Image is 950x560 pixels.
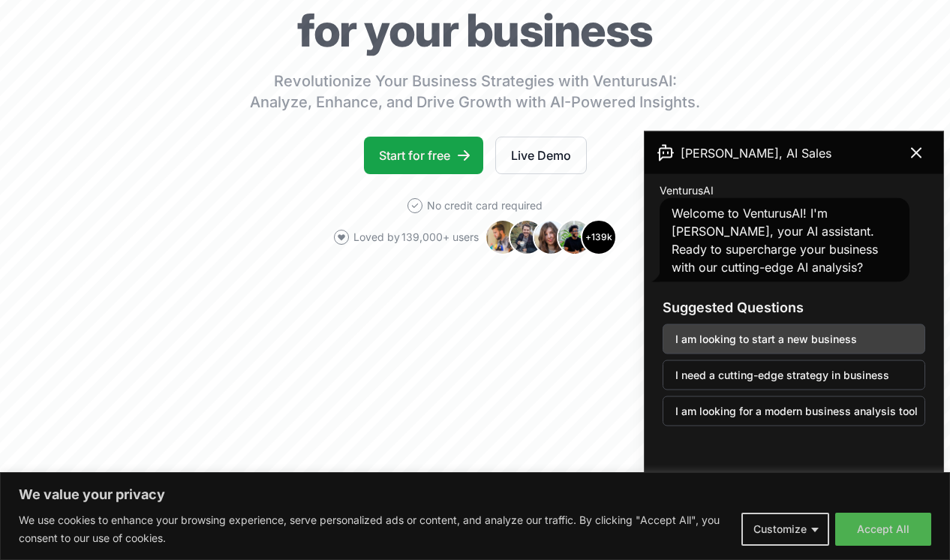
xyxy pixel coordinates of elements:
button: I need a cutting-edge strategy in business [663,360,925,390]
span: Welcome to VenturusAI! I'm [PERSON_NAME], your AI assistant. Ready to supercharge your business w... [672,206,878,275]
button: Customize [741,513,829,546]
h3: Suggested Questions [663,297,925,318]
img: Avatar 4 [557,219,593,255]
img: Avatar 2 [509,219,545,255]
span: VenturusAI [660,183,714,198]
p: We use cookies to enhance your browsing experience, serve personalized ads or content, and analyz... [19,511,730,547]
a: Start for free [364,137,483,174]
button: I am looking to start a new business [663,324,925,354]
button: Accept All [835,513,931,546]
img: Avatar 1 [485,219,521,255]
a: Live Demo [495,137,587,174]
span: [PERSON_NAME], AI Sales [681,144,831,162]
button: I am looking for a modern business analysis tool [663,396,925,426]
img: Avatar 3 [533,219,569,255]
p: We value your privacy [19,486,931,504]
